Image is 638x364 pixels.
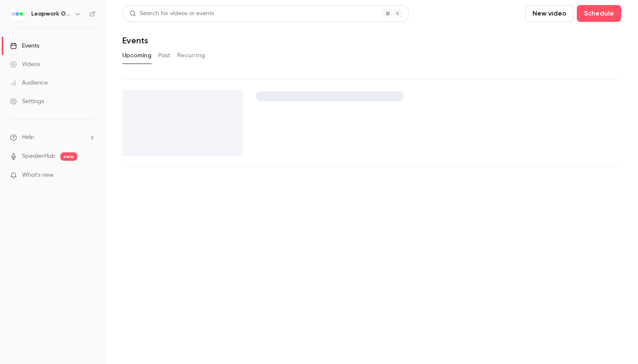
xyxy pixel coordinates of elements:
div: Audience [10,79,48,87]
a: SpeakerHub [22,152,55,161]
li: help-dropdown-opener [10,133,95,142]
img: Leapwork Online Event [11,7,24,21]
button: Upcoming [122,49,151,62]
span: What's new [22,171,54,180]
div: Videos [10,60,40,69]
button: Recurring [177,49,205,62]
div: Search for videos or events [130,9,214,18]
span: new [60,152,77,161]
span: Help [22,133,34,142]
h1: Events [122,35,148,45]
button: Schedule [577,5,621,22]
div: Settings [10,97,44,106]
h6: Leapwork Online Event [31,10,71,18]
div: Events [10,42,39,50]
button: New video [525,5,573,22]
button: Past [158,49,170,62]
